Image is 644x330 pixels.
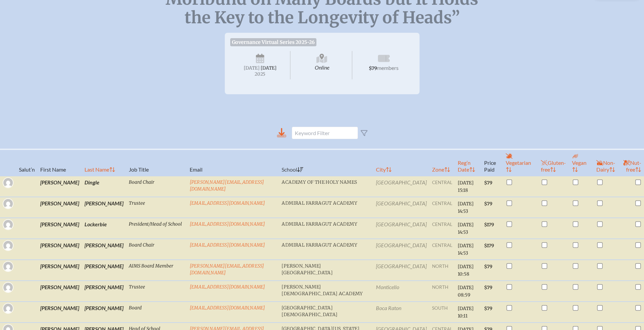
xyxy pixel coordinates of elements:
[190,242,265,248] a: [EMAIL_ADDRESS][DOMAIN_NAME]
[126,239,187,260] td: Board Chair
[484,201,492,207] span: $79
[126,218,187,239] td: President/Head of School
[190,221,265,227] a: [EMAIL_ADDRESS][DOMAIN_NAME]
[484,222,494,228] span: $179
[38,239,82,260] td: [PERSON_NAME]
[38,260,82,281] td: [PERSON_NAME]
[279,302,373,323] td: [GEOGRAPHIC_DATA][DEMOGRAPHIC_DATA]
[458,264,474,277] span: [DATE] 10:58
[484,243,494,249] span: $179
[373,281,429,302] td: Monticello
[3,304,13,313] img: Gravatar
[82,149,126,176] th: Last Name
[190,263,264,276] a: [PERSON_NAME][EMAIL_ADDRESS][DOMAIN_NAME]
[279,197,373,218] td: Admiral Farragut Academy
[429,149,455,176] th: Zone
[538,149,569,176] th: Gluten-free
[458,180,474,193] span: [DATE] 15:18
[126,149,187,176] th: Job Title
[373,260,429,281] td: [GEOGRAPHIC_DATA]
[429,302,455,323] td: south
[16,149,38,176] th: Salut’n
[82,260,126,281] td: [PERSON_NAME]
[244,65,260,71] span: [DATE]
[190,179,264,192] a: [PERSON_NAME][EMAIL_ADDRESS][DOMAIN_NAME]
[3,283,13,292] img: Gravatar
[230,38,317,46] span: Governance Virtual Series 2025-26
[594,149,620,176] th: Non-Dairy
[292,127,358,139] input: Keyword Filter
[38,302,82,323] td: [PERSON_NAME]
[373,197,429,218] td: [GEOGRAPHIC_DATA]
[38,176,82,197] td: [PERSON_NAME]
[484,285,492,290] span: $79
[38,197,82,218] td: [PERSON_NAME]
[373,302,429,323] td: Boca Raton
[190,200,265,206] a: [EMAIL_ADDRESS][DOMAIN_NAME]
[373,149,429,176] th: City
[38,281,82,302] td: [PERSON_NAME]
[279,176,373,197] td: Academy of the Holy Names
[369,66,377,71] span: $79
[429,218,455,239] td: central
[82,239,126,260] td: [PERSON_NAME]
[484,264,492,270] span: $79
[569,149,594,176] th: Vegan
[279,218,373,239] td: Admiral Farragut Academy
[292,51,352,79] span: Online
[481,149,503,176] th: Price Paid
[279,281,373,302] td: [PERSON_NAME][DEMOGRAPHIC_DATA] Academy
[429,197,455,218] td: central
[373,218,429,239] td: [GEOGRAPHIC_DATA]
[126,197,187,218] td: Trustee
[3,262,13,271] img: Gravatar
[82,218,126,239] td: Lockerbie
[190,305,265,311] a: [EMAIL_ADDRESS][DOMAIN_NAME]
[82,302,126,323] td: [PERSON_NAME]
[458,222,474,235] span: [DATE] 14:53
[279,260,373,281] td: [PERSON_NAME][GEOGRAPHIC_DATA]
[126,260,187,281] td: AIMS Board Member
[82,281,126,302] td: [PERSON_NAME]
[190,284,265,290] a: [EMAIL_ADDRESS][DOMAIN_NAME]
[373,239,429,260] td: [GEOGRAPHIC_DATA]
[38,218,82,239] td: [PERSON_NAME]
[620,149,644,176] th: Nut-free
[429,260,455,281] td: north
[503,149,538,176] th: Vegetarian
[126,302,187,323] td: Board
[484,306,492,311] span: $79
[429,281,455,302] td: north
[458,243,474,256] span: [DATE] 14:53
[187,149,279,176] th: Email
[484,180,492,186] span: $79
[429,176,455,197] td: central
[429,239,455,260] td: central
[3,199,13,208] img: Gravatar
[236,72,285,77] span: 2025
[458,285,474,298] span: [DATE] 08:59
[126,176,187,197] td: Board Chair
[82,176,126,197] td: Dingle
[377,65,399,71] span: members
[38,149,82,176] th: First Name
[277,128,286,138] div: Download to CSV
[458,201,474,214] span: [DATE] 14:53
[3,241,13,250] img: Gravatar
[279,239,373,260] td: Admiral Farragut Academy
[455,149,481,176] th: Reg’n Date
[458,306,474,319] span: [DATE] 10:11
[3,220,13,229] img: Gravatar
[3,178,13,187] img: Gravatar
[373,176,429,197] td: [GEOGRAPHIC_DATA]
[126,281,187,302] td: Trustee
[82,197,126,218] td: [PERSON_NAME]
[261,65,277,71] span: [DATE]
